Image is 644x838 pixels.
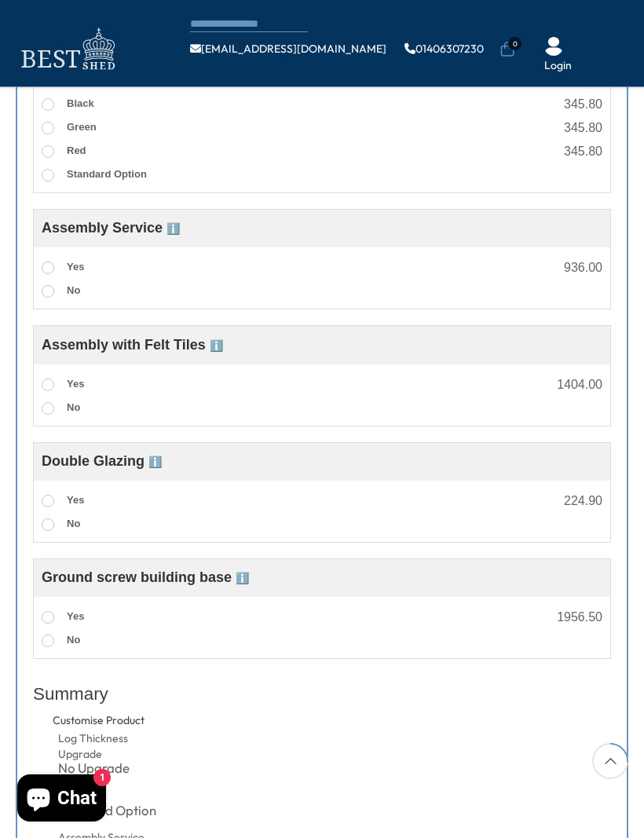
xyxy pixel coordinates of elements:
[42,220,180,236] span: Assembly Service
[499,42,515,57] a: 0
[67,145,86,156] span: Red
[33,675,611,713] div: Summary
[53,713,223,729] div: Customise Product
[564,262,602,274] div: 936.00
[67,97,94,109] span: Black
[58,731,156,762] div: Log Thickness Upgrade
[544,58,572,74] a: Login
[67,518,80,529] span: No
[544,37,563,56] img: User Icon
[67,610,84,622] span: Yes
[67,634,80,646] span: No
[404,43,484,54] a: 01406307230
[13,774,111,825] inbox-online-store-chat: Shopify online store chat
[557,611,602,624] div: 1956.50
[67,284,80,296] span: No
[166,222,180,235] span: ℹ️
[12,24,122,75] img: logo
[42,337,223,353] span: Assembly with Felt Tiles
[67,401,80,413] span: No
[557,379,602,391] div: 1404.00
[210,339,223,352] span: ℹ️
[564,122,602,134] div: 345.80
[148,456,162,468] span: ℹ️
[67,378,84,390] span: Yes
[42,453,162,469] span: Double Glazing
[42,569,249,585] span: Ground screw building base
[508,37,521,50] span: 0
[236,572,249,584] span: ℹ️
[67,494,84,506] span: Yes
[564,145,602,158] div: 345.80
[190,43,386,54] a: [EMAIL_ADDRESS][DOMAIN_NAME]
[67,121,97,133] span: Green
[564,98,602,111] div: 345.80
[67,168,147,180] span: Standard Option
[58,762,156,775] div: No Upgrade
[564,495,602,507] div: 224.90
[67,261,84,273] span: Yes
